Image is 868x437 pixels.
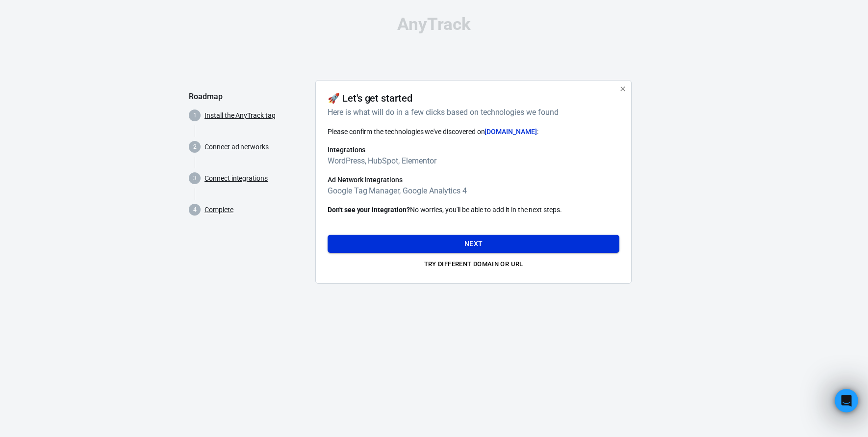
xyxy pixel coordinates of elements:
[193,175,197,182] text: 3
[485,128,536,136] span: [DOMAIN_NAME]
[204,142,269,152] a: Connect ad networks
[204,173,268,184] a: Connect integrations
[328,128,538,136] span: Please confirm the technologies we've discovered on :
[328,257,619,272] button: Try different domain or url
[189,92,307,102] h5: Roadmap
[328,235,619,253] button: Next
[193,143,197,150] text: 2
[328,155,619,167] h6: WordPress, HubSpot, Elementor
[193,112,197,119] text: 1
[328,205,619,215] p: No worries, you'll be able to add it in the next steps.
[328,106,615,118] h6: Here is what will do in a few clicks based on technologies we found
[328,185,619,197] h6: Google Tag Manager, Google Analytics 4
[328,206,410,214] strong: Don't see your integration?
[189,16,679,33] div: AnyTrack
[204,205,233,215] a: Complete
[835,389,858,412] iframe: Intercom live chat
[328,145,619,155] h6: Integrations
[328,175,619,185] h6: Ad Network Integrations
[328,92,412,104] h4: 🚀 Let's get started
[193,206,197,213] text: 4
[204,110,276,121] a: Install the AnyTrack tag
